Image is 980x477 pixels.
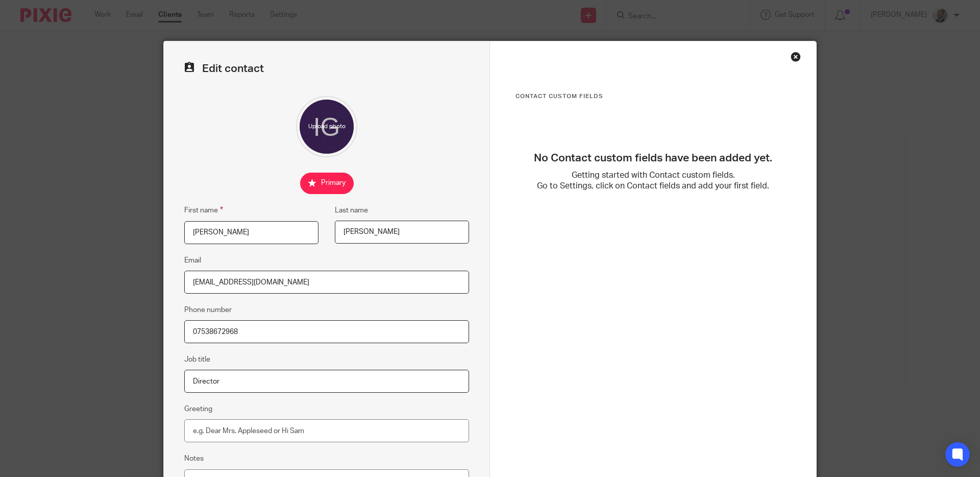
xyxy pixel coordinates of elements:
p: Getting started with Contact custom fields. Go to Settings, click on Contact fields and add your ... [516,170,791,192]
label: Last name [335,205,368,216]
label: Greeting [184,404,212,414]
h3: No Contact custom fields have been added yet. [516,152,791,165]
input: e.g. Dear Mrs. Appleseed or Hi Sam [184,419,469,442]
label: Notes [184,454,204,464]
h2: Edit contact [184,62,469,76]
div: Close this dialog window [791,52,801,62]
h3: Contact Custom fields [516,92,791,101]
label: Phone number [184,305,232,315]
label: First name [184,204,223,216]
label: Email [184,255,201,266]
label: Job title [184,354,210,365]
